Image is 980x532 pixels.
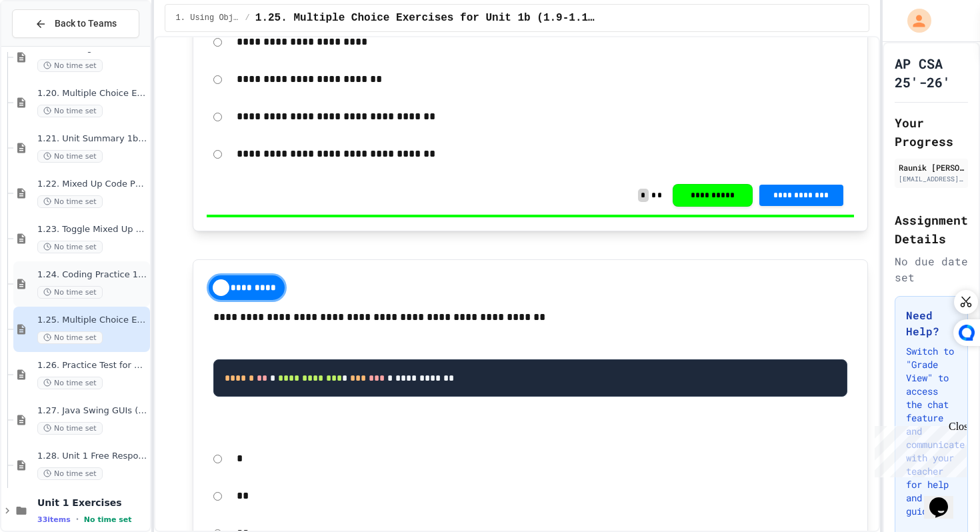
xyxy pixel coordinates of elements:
span: No time set [84,515,132,524]
span: 1.23. Toggle Mixed Up or Write Code Practice 1b (1.7-1.15) [37,224,147,235]
button: Back to Teams [12,9,139,38]
span: No time set [37,377,103,389]
h2: Your Progress [895,113,968,151]
span: No time set [37,286,103,299]
span: No time set [37,467,103,480]
iframe: chat widget [869,421,967,477]
span: 1.20. Multiple Choice Exercises for Unit 1a (1.1-1.6) [37,88,147,99]
span: No time set [37,59,103,72]
span: Unit 1 Exercises [37,497,147,509]
span: 33 items [37,515,71,524]
span: • [76,514,79,525]
div: Raunik [PERSON_NAME] [899,161,964,173]
h1: AP CSA 25'-26' [895,54,968,91]
span: No time set [37,422,103,435]
span: Back to Teams [55,17,117,31]
div: No due date set [895,253,968,285]
span: 1. Using Objects and Methods [176,13,240,23]
h3: Need Help? [906,307,957,339]
span: 1.27. Java Swing GUIs (optional) [37,405,147,417]
iframe: chat widget [924,479,967,519]
span: 1.25. Multiple Choice Exercises for Unit 1b (1.9-1.15) [255,10,597,26]
div: Chat with us now!Close [5,5,92,85]
span: No time set [37,241,103,253]
span: / [245,13,250,23]
span: 1.22. Mixed Up Code Practice 1b (1.7-1.15) [37,179,147,190]
div: [EMAIL_ADDRESS][DOMAIN_NAME] [899,174,964,184]
span: 1.24. Coding Practice 1b (1.7-1.15) [37,269,147,281]
p: Switch to "Grade View" to access the chat feature and communicate with your teacher for help and ... [906,345,957,518]
span: 1.26. Practice Test for Objects (1.12-1.14) [37,360,147,371]
span: 1.21. Unit Summary 1b (1.7-1.15) [37,133,147,145]
span: 1.28. Unit 1 Free Response Question (FRQ) Practice [37,451,147,462]
span: No time set [37,105,103,117]
span: No time set [37,195,103,208]
span: No time set [37,331,103,344]
h2: Assignment Details [895,211,968,248]
div: My Account [893,5,935,36]
span: 1.25. Multiple Choice Exercises for Unit 1b (1.9-1.15) [37,315,147,326]
span: No time set [37,150,103,163]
